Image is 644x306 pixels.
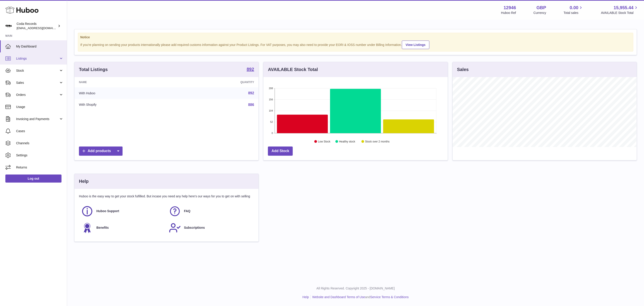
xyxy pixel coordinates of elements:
span: Invoicing and Payments [16,117,59,121]
span: My Dashboard [16,44,64,49]
span: Returns [16,165,64,170]
th: Quantity [174,77,258,87]
text: 52 [270,121,273,123]
span: Channels [16,141,64,145]
th: Name [74,77,174,87]
li: and [311,295,409,299]
span: AVAILABLE Stock Total [601,11,639,15]
span: FAQ [184,209,191,213]
span: Benefits [96,226,109,230]
a: Log out [5,175,61,183]
a: Benefits [81,222,164,234]
span: Total sales [563,11,583,15]
strong: 12946 [504,5,516,11]
div: If you're planning on sending your products internationally please add required customs informati... [80,40,631,49]
strong: Notice [80,35,631,39]
img: internalAdmin-12946@internal.huboo.com [5,23,12,29]
text: Low Stock [318,140,330,143]
a: Huboo Support [81,205,164,217]
strong: 892 [247,67,254,71]
span: Orders [16,93,59,97]
span: Cases [16,129,64,133]
span: 15,955.44 [614,5,633,11]
text: 104 [269,109,273,112]
h3: Total Listings [79,67,108,73]
span: 0.00 [570,5,578,11]
text: Stock over 2 months [365,140,390,143]
text: 208 [269,87,273,90]
h3: Help [79,178,89,184]
a: Subscriptions [169,222,252,234]
span: [EMAIL_ADDRESS][DOMAIN_NAME] [17,26,66,30]
text: 156 [269,98,273,101]
td: With Shopify [74,99,174,111]
p: All Rights Reserved. Copyright 2025 - [DOMAIN_NAME] [71,286,640,291]
span: Subscriptions [184,226,205,230]
a: Add products [79,147,123,156]
div: Coda Records [17,22,57,30]
text: Healthy stock [339,140,356,143]
a: 0.00 Total sales [563,5,583,15]
a: Help [303,295,309,299]
strong: GBP [536,5,546,11]
td: With Huboo [74,87,174,99]
a: 892 [248,91,254,95]
a: Website and Dashboard Terms of Use [312,295,365,299]
span: Usage [16,105,64,109]
div: Currency [534,11,546,15]
a: 886 [248,103,254,107]
a: 15,955.44 AVAILABLE Stock Total [601,5,639,15]
h3: AVAILABLE Stock Total [268,67,318,73]
a: 892 [247,67,254,72]
text: 0 [272,132,273,134]
span: Huboo Support [96,209,119,213]
span: Sales [16,81,59,85]
a: Service Terms & Conditions [370,295,409,299]
a: View Listings [402,41,429,49]
a: FAQ [169,205,252,217]
span: Stock [16,69,59,73]
span: Settings [16,153,64,157]
h3: Sales [457,67,469,73]
span: Listings [16,56,59,61]
p: Huboo is the easy way to get your stock fulfilled. But incase you need any help here's our ways f... [79,194,254,198]
div: Huboo Ref [501,11,516,15]
a: Add Stock [268,147,293,156]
